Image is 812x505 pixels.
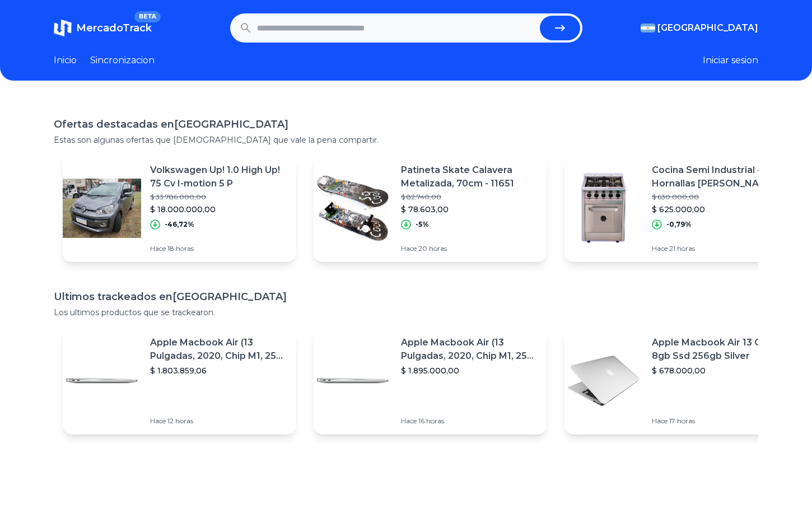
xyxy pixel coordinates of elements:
p: Los ultimos productos que se trackearon. [54,307,758,318]
img: Featured image [63,342,141,420]
img: Featured image [63,169,141,247]
a: Featured imageVolkswagen Up! 1.0 High Up! 75 Cv I-motion 5 P$ 33.786.000,00$ 18.000.000,00-46,72%... [63,155,296,262]
p: $ 18.000.000,00 [150,204,287,215]
p: -0,79% [666,220,692,229]
p: $ 78.603,00 [401,204,538,215]
p: $ 1.803.859,06 [150,365,287,376]
a: Inicio [54,54,77,67]
p: Patineta Skate Calavera Metalizada, 70cm - 11651 [401,163,538,190]
a: Featured imagePatineta Skate Calavera Metalizada, 70cm - 11651$ 82.740,00$ 78.603,00-5%Hace 20 horas [314,155,547,262]
span: [GEOGRAPHIC_DATA] [657,21,758,35]
p: $ 678.000,00 [652,365,788,376]
span: BETA [134,11,161,22]
span: MercadoTrack [76,22,152,34]
p: Apple Macbook Air (13 Pulgadas, 2020, Chip M1, 256 Gb De Ssd, 8 Gb De Ram) - Plata [401,336,538,363]
a: Sincronizacion [90,54,155,67]
p: $ 630.000,00 [652,193,788,202]
a: Featured imageApple Macbook Air (13 Pulgadas, 2020, Chip M1, 256 Gb De Ssd, 8 Gb De Ram) - Plata$... [63,327,296,434]
a: MercadoTrackBETA [54,19,152,37]
p: $ 625.000,00 [652,204,788,215]
a: Featured imageCocina Semi Industrial 4 Hornallas [PERSON_NAME] Ciega Fundicion Color Acero Inoxid... [564,155,797,262]
p: $ 1.895.000,00 [401,365,538,376]
p: Apple Macbook Air 13 Core I5 8gb Ssd 256gb Silver [652,336,788,363]
a: Featured imageApple Macbook Air (13 Pulgadas, 2020, Chip M1, 256 Gb De Ssd, 8 Gb De Ram) - Plata$... [314,327,547,434]
h1: Ultimos trackeados en [GEOGRAPHIC_DATA] [54,289,758,305]
img: Argentina [641,24,655,32]
button: [GEOGRAPHIC_DATA] [641,21,758,35]
p: Hace 21 horas [652,244,788,253]
a: Featured imageApple Macbook Air 13 Core I5 8gb Ssd 256gb Silver$ 678.000,00Hace 17 horas [564,327,797,434]
p: Hace 17 horas [652,417,788,425]
p: Hace 20 horas [401,244,538,253]
p: Hace 16 horas [401,417,538,425]
img: Featured image [314,169,392,247]
p: $ 82.740,00 [401,193,538,202]
p: $ 33.786.000,00 [150,193,287,202]
p: Volkswagen Up! 1.0 High Up! 75 Cv I-motion 5 P [150,163,287,190]
button: Iniciar sesion [703,54,758,67]
p: -5% [416,220,429,229]
p: -46,72% [165,220,194,229]
p: Apple Macbook Air (13 Pulgadas, 2020, Chip M1, 256 Gb De Ssd, 8 Gb De Ram) - Plata [150,336,287,363]
img: Featured image [314,342,392,420]
img: Featured image [564,169,643,247]
img: MercadoTrack [54,19,72,37]
h1: Ofertas destacadas en [GEOGRAPHIC_DATA] [54,116,758,132]
p: Hace 18 horas [150,244,287,253]
p: Cocina Semi Industrial 4 Hornallas [PERSON_NAME] Ciega Fundicion Color Acero Inoxidable [652,163,788,190]
img: Featured image [564,342,643,420]
p: Estas son algunas ofertas que [DEMOGRAPHIC_DATA] que vale la pena compartir. [54,134,758,146]
p: Hace 12 horas [150,417,287,425]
